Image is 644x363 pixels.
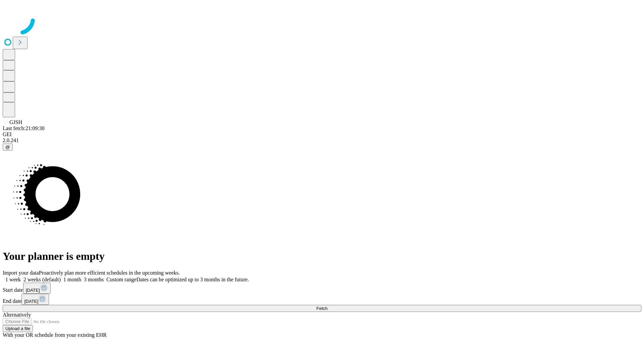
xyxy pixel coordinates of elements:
[5,277,21,282] span: 1 week
[3,325,33,332] button: Upload a file
[3,283,641,294] div: Start date
[3,250,641,263] h1: Your planner is empty
[23,277,61,282] span: 2 weeks (default)
[84,277,104,282] span: 3 months
[137,277,249,282] span: Dates can be optimized up to 3 months in the future.
[316,306,327,311] span: Fetch
[3,125,45,131] span: Last fetch: 21:09:30
[26,288,40,293] span: [DATE]
[23,283,51,294] button: [DATE]
[24,299,38,304] span: [DATE]
[3,270,39,276] span: Import your data
[5,145,10,150] span: @
[39,270,180,276] span: Proactively plan more efficient schedules in the upcoming weeks.
[106,277,136,282] span: Custom range
[63,277,81,282] span: 1 month
[3,144,13,151] button: @
[3,312,31,318] span: Alternatively
[3,131,641,137] div: GEI
[21,294,49,305] button: [DATE]
[9,119,22,125] span: GJSH
[3,305,641,312] button: Fetch
[3,137,641,144] div: 2.0.241
[3,332,107,338] span: With your OR schedule from your existing EHR
[3,294,641,305] div: End date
